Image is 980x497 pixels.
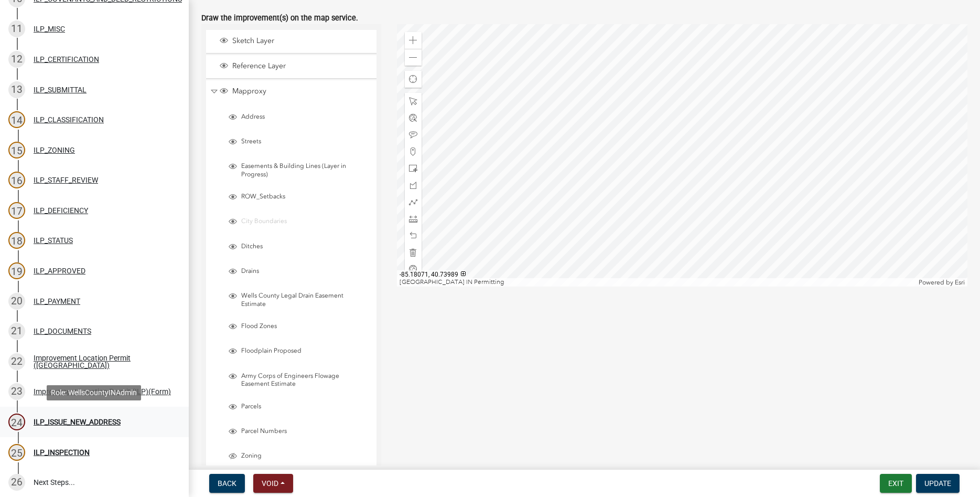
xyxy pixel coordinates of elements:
li: Flood Zones [215,316,375,339]
li: Address [215,107,375,130]
div: 25 [8,444,25,461]
li: Mapproxy [206,80,376,496]
div: Easements & Building Lines (Layer in Progress) [227,162,372,178]
li: Army Corps of Engineers Flowage Easement Estimate [215,366,375,395]
div: Drains [227,267,372,278]
div: 21 [8,323,25,340]
div: Sketch Layer [218,36,373,47]
a: Esri [955,279,965,286]
div: Improvement Location Permit ([GEOGRAPHIC_DATA]) [34,354,172,369]
div: Improvement Location Permit (ILP)(Form) [34,388,171,395]
span: Back [218,479,236,488]
span: Zoning [239,452,372,460]
div: ILP_ISSUE_NEW_ADDRESS [34,418,121,426]
span: Mapproxy [230,87,373,96]
div: 20 [8,293,25,310]
li: Floodplain Proposed [215,341,375,364]
div: 18 [8,232,25,249]
span: Floodplain Proposed [239,347,372,355]
div: Zoom in [405,32,422,49]
div: 16 [8,172,25,188]
li: Parcel Numbers [215,421,375,444]
li: Easements & Building Lines (Layer in Progress) [215,156,375,185]
div: Wells County Legal Drain Easement Estimate [227,292,372,308]
span: Parcels [239,403,372,411]
span: City Boundaries (Invisible at current scale) [239,217,372,226]
div: ILP_ZONING [34,146,75,154]
button: Void [253,474,293,493]
div: ILP_CERTIFICATION [34,56,99,63]
div: ILP_STAFF_REVIEW [34,176,98,184]
div: 13 [8,81,25,98]
span: Ditches [239,242,372,251]
button: Back [209,474,245,493]
li: Sketch Layer [206,30,376,54]
li: City Boundaries (Invisible at current scale) [215,211,375,234]
li: Streets [215,131,375,154]
div: 23 [8,383,25,400]
div: Zoom out [405,49,422,66]
span: Flood Zones [239,322,372,331]
li: Reference Layer [206,55,376,79]
div: Address [227,113,372,123]
li: Wells County Legal Drain Easement Estimate [215,285,375,314]
div: Powered by [916,278,967,287]
div: Find my location [405,71,422,88]
span: Army Corps of Engineers Flowage Easement Estimate [239,372,372,388]
div: ILP_DEFICIENCY [34,207,88,214]
div: ILP_CLASSIFICATION [34,116,104,123]
div: ILP_SUBMITTAL [34,86,87,93]
span: Reference Layer [230,61,373,71]
div: 17 [8,202,25,219]
li: Drains [215,261,375,284]
li: ROW_Setbacks [215,186,375,209]
span: Sketch Layer [230,36,373,46]
div: 19 [8,262,25,279]
div: ILP_DOCUMENTS [34,327,91,335]
span: Parcel Numbers [239,427,372,436]
div: Mapproxy [218,87,373,97]
span: Wells County Legal Drain Easement Estimate [239,292,372,308]
div: City Boundaries (Invisible at current scale) [227,217,372,228]
div: ROW_Setbacks [227,193,372,203]
span: Update [924,479,951,488]
span: Easements & Building Lines (Layer in Progress) [239,162,372,178]
div: ILP_MISC [34,25,65,33]
div: ILP_APPROVED [34,267,85,274]
div: ILP_STATUS [34,237,73,244]
div: Reference Layer [218,61,373,72]
li: Zoning [215,446,375,469]
div: Army Corps of Engineers Flowage Easement Estimate [227,372,372,388]
span: Void [262,479,278,488]
div: Streets [227,138,372,148]
div: [GEOGRAPHIC_DATA] IN Permitting [397,278,916,287]
div: Parcels [227,403,372,413]
button: Update [916,474,960,493]
span: ROW_Setbacks [239,193,372,201]
li: Ditches [215,236,375,259]
div: Flood Zones [227,322,372,333]
div: 11 [8,20,25,37]
div: Parcel Numbers [227,427,372,438]
button: Exit [880,474,912,493]
span: Drains [239,267,372,276]
div: 12 [8,51,25,68]
div: 14 [8,111,25,128]
span: Streets [239,138,372,146]
div: 26 [8,474,25,491]
div: Ditches [227,242,372,253]
li: Parcels [215,396,375,419]
div: ILP_PAYMENT [34,298,80,305]
div: 24 [8,414,25,430]
div: ILP_INSPECTION [34,449,90,456]
div: 22 [8,353,25,370]
div: 15 [8,142,25,158]
span: Address [239,113,372,121]
div: Zoning [227,452,372,462]
div: Role: WellsCountyINAdmin [47,385,141,400]
div: Floodplain Proposed [227,347,372,357]
label: Draw the improvement(s) on the map service. [201,15,358,22]
span: Collapse [210,87,218,97]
